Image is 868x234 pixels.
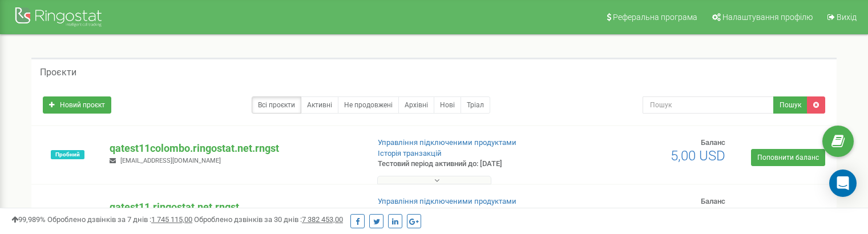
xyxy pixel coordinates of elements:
span: 5,00 USD [671,148,725,164]
span: 404,35 USD [656,207,725,223]
p: qatest11colombo.ringostat.net.rngst [110,141,359,156]
a: Тріал [461,96,490,114]
span: Баланс [701,197,725,205]
span: Вихід [837,13,857,22]
input: Пошук [643,96,774,114]
a: Не продовжені [338,96,399,114]
p: Тестовий період активний до: [DATE] [378,159,560,170]
u: 1 745 115,00 [151,215,192,224]
span: Баланс [701,138,725,147]
span: Пробний [51,150,84,159]
a: Управління підключеними продуктами [378,197,516,205]
a: Новий проєкт [43,96,111,114]
span: Оброблено дзвінків за 30 днів : [194,215,343,224]
span: Реферальна програма [613,13,697,22]
a: Архівні [398,96,434,114]
a: Нові [434,96,461,114]
div: Open Intercom Messenger [829,170,857,197]
span: [EMAIL_ADDRESS][DOMAIN_NAME] [120,157,221,164]
span: 99,989% [11,215,46,224]
h5: Проєкти [40,67,76,78]
a: Історія транзакцій [378,149,442,158]
u: 7 382 453,00 [302,215,343,224]
a: Всі проєкти [252,96,301,114]
span: Оброблено дзвінків за 7 днів : [47,215,192,224]
a: Управління підключеними продуктами [378,138,516,147]
a: Активні [301,96,338,114]
p: qatest11.ringostat.net.rngst [110,200,359,215]
button: Пошук [773,96,808,114]
span: Налаштування профілю [722,13,813,22]
a: Поповнити баланс [751,149,825,166]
